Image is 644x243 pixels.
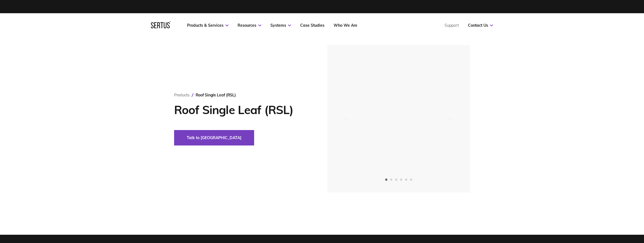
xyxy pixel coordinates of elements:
a: Products [174,93,190,98]
a: Who We Are [334,23,357,28]
span: Go to slide 5 [405,179,407,181]
a: Case Studies [300,23,324,28]
a: Systems [270,23,291,28]
h1: Roof Single Leaf (RSL) [174,103,311,117]
button: Talk to [GEOGRAPHIC_DATA] [174,130,254,145]
span: Go to slide 3 [395,179,397,181]
div: Next slide [444,112,457,126]
a: Resources [238,23,261,28]
span: Go to slide 2 [390,179,392,181]
a: Products & Services [187,23,228,28]
div: Previous slide [340,112,353,126]
span: Go to slide 6 [410,179,412,181]
a: Contact Us [468,23,493,28]
span: Go to slide 4 [400,179,402,181]
a: Support [445,23,459,28]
